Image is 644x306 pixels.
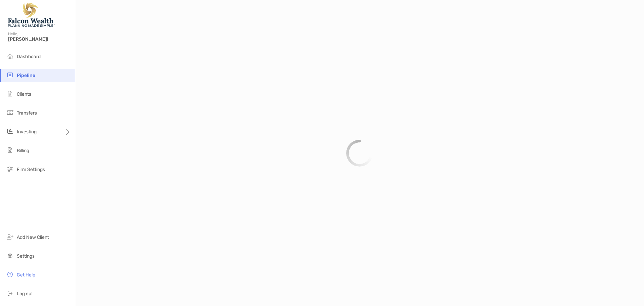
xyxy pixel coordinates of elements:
img: logout icon [6,289,14,297]
img: firm-settings icon [6,165,14,173]
img: clients icon [6,90,14,98]
span: Pipeline [17,73,35,78]
img: dashboard icon [6,52,14,60]
span: Dashboard [17,54,41,59]
span: Get Help [17,272,35,278]
span: Transfers [17,110,37,116]
img: pipeline icon [6,71,14,79]
span: Billing [17,148,29,154]
img: investing icon [6,127,14,135]
span: Settings [17,253,35,259]
img: get-help icon [6,270,14,278]
img: transfers icon [6,108,14,117]
img: Falcon Wealth Planning Logo [8,3,55,27]
img: settings icon [6,252,14,260]
img: billing icon [6,146,14,154]
span: Investing [17,129,37,135]
span: Add New Client [17,234,49,240]
span: Firm Settings [17,167,45,172]
img: add_new_client icon [6,233,14,241]
span: Clients [17,91,31,97]
span: Log out [17,291,33,297]
span: [PERSON_NAME]! [8,36,71,42]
